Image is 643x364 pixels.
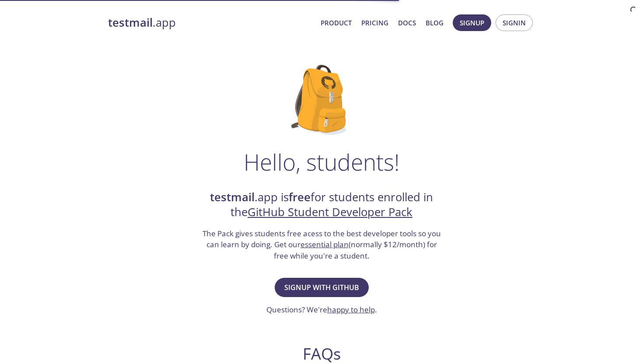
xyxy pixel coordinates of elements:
button: Signup [453,14,491,31]
h2: .app is for students enrolled in the [201,190,442,220]
strong: free [289,189,311,205]
span: Signup with GitHub [284,281,359,294]
button: Signin [496,14,533,31]
a: GitHub Student Developer Pack [248,204,412,220]
span: Signin [503,17,526,28]
img: github-student-backpack.png [291,65,352,135]
h1: Hello, students! [244,149,399,175]
a: Blog [426,17,444,28]
strong: testmail [108,15,153,30]
button: Signup with GitHub [275,278,369,297]
a: testmail.app [108,15,314,30]
a: Docs [398,17,416,28]
strong: testmail [210,189,255,205]
a: essential plan [301,239,349,249]
h2: FAQs [154,344,489,364]
h3: The Pack gives students free acess to the best developer tools so you can learn by doing. Get our... [201,228,442,262]
a: Pricing [361,17,388,28]
a: Product [321,17,352,28]
h3: Questions? We're . [266,304,377,315]
a: happy to help [327,304,375,315]
span: Signup [460,17,484,28]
